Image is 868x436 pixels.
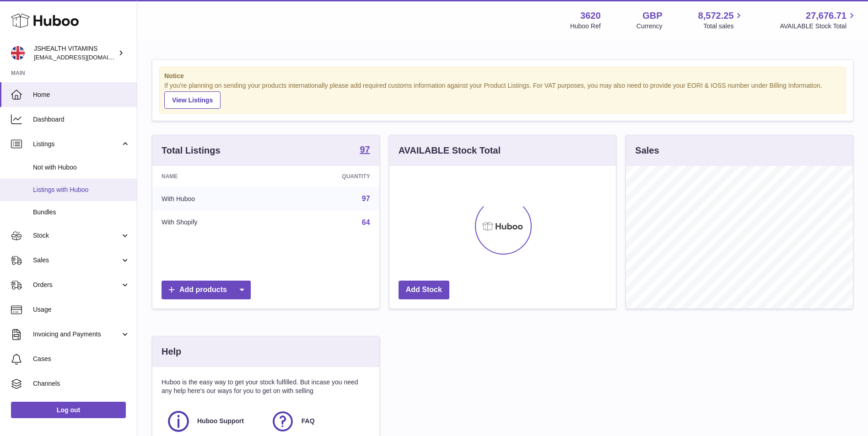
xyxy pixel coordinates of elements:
strong: GBP [642,10,662,22]
span: Orders [33,281,120,289]
span: Stock [33,231,120,240]
a: 27,676.71 AVAILABLE Stock Total [780,10,857,31]
th: Name [152,166,275,187]
div: If you're planning on sending your products internationally please add required customs informati... [164,81,841,109]
strong: Notice [164,72,841,80]
span: AVAILABLE Stock Total [780,22,857,31]
span: 27,676.71 [806,10,846,22]
span: Invoicing and Payments [33,330,120,339]
a: 64 [362,218,370,226]
div: Currency [636,22,663,31]
p: Huboo is the easy way to get your stock fulfilled. But incase you need any help here's our ways f... [162,378,370,395]
strong: 97 [360,145,370,154]
a: View Listings [164,91,221,109]
a: 97 [362,195,370,202]
a: Huboo Support [166,409,261,434]
div: Huboo Ref [570,22,601,31]
span: Dashboard [33,115,130,124]
th: Quantity [275,166,379,187]
a: Add Stock [399,281,449,299]
h3: Sales [635,144,659,157]
span: Listings with Huboo [33,186,130,194]
span: Total sales [703,22,744,31]
span: Home [33,90,130,99]
div: JSHEALTH VITAMINS [34,44,116,62]
span: Channels [33,379,130,388]
span: Sales [33,256,120,265]
span: FAQ [302,417,315,425]
a: Log out [11,402,126,418]
span: Not with Huboo [33,163,130,172]
h3: Help [162,346,181,358]
span: Cases [33,355,130,363]
img: internalAdmin-3620@internal.huboo.com [11,46,25,60]
span: Listings [33,140,120,149]
span: Huboo Support [197,417,244,425]
a: Add products [162,281,251,299]
span: [EMAIL_ADDRESS][DOMAIN_NAME] [34,53,135,61]
a: 97 [360,145,370,156]
a: 8,572.25 Total sales [698,10,744,31]
span: Usage [33,305,130,314]
span: 8,572.25 [698,10,734,22]
td: With Huboo [152,187,275,211]
h3: AVAILABLE Stock Total [399,144,501,157]
strong: 3620 [580,10,601,22]
span: Bundles [33,208,130,217]
h3: Total Listings [162,144,221,157]
td: With Shopify [152,211,275,234]
a: FAQ [270,409,366,434]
